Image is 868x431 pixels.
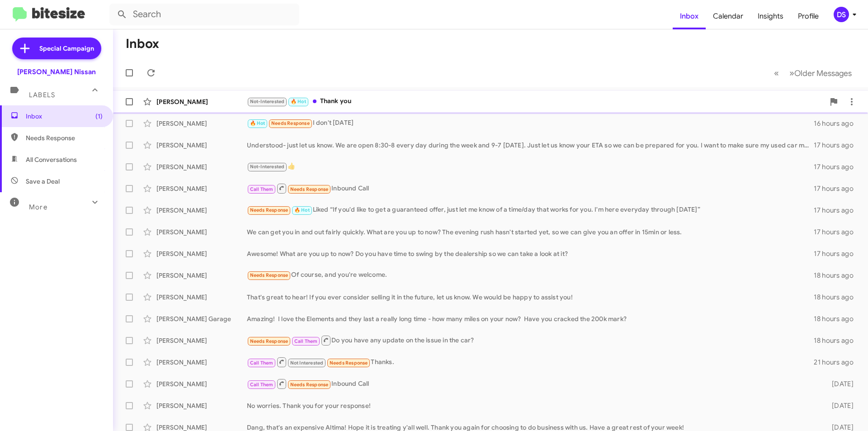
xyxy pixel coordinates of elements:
[294,338,318,344] span: Call Them
[156,141,247,150] div: [PERSON_NAME]
[817,379,861,388] div: [DATE]
[156,379,247,388] div: [PERSON_NAME]
[29,203,47,211] span: More
[17,67,96,76] div: [PERSON_NAME] Nissan
[784,64,857,82] button: Next
[814,293,861,302] div: 18 hours ago
[247,401,817,410] div: No worries. Thank you for your response!
[814,358,861,367] div: 21 hours ago
[156,293,247,302] div: [PERSON_NAME]
[247,293,814,302] div: That's great to hear! If you ever consider selling it in the future, let us know. We would be hap...
[156,184,247,193] div: [PERSON_NAME]
[814,184,861,193] div: 17 hours ago
[817,401,861,410] div: [DATE]
[769,64,784,82] button: Previous
[290,360,324,366] span: Not Interested
[156,401,247,410] div: [PERSON_NAME]
[814,249,861,258] div: 17 hours ago
[247,335,814,346] div: Do you have any update on the issue in the car?
[250,272,288,278] span: Needs Response
[26,133,103,142] span: Needs Response
[826,7,858,22] button: DS
[156,227,247,237] div: [PERSON_NAME]
[26,177,60,186] span: Save a Deal
[26,112,103,121] span: Inbox
[247,141,814,150] div: Understood- just let us know. We are open 8:30-8 every day during the week and 9-7 [DATE]. Just l...
[814,119,861,128] div: 16 hours ago
[250,207,288,213] span: Needs Response
[126,37,159,51] h1: Inbox
[156,162,247,171] div: [PERSON_NAME]
[95,112,103,121] span: (1)
[794,68,852,78] span: Older Messages
[156,119,247,128] div: [PERSON_NAME]
[774,67,779,79] span: «
[12,38,101,59] a: Special Campaign
[247,378,817,389] div: Inbound Call
[250,382,274,388] span: Call Them
[156,358,247,367] div: [PERSON_NAME]
[156,271,247,280] div: [PERSON_NAME]
[156,314,247,323] div: [PERSON_NAME] Garage
[247,249,814,258] div: Awesome! What are you up to now? Do you have time to swing by the dealership so we can take a loo...
[250,338,288,344] span: Needs Response
[814,206,861,215] div: 17 hours ago
[789,67,794,79] span: »
[247,118,814,128] div: I don't [DATE]
[791,3,826,29] a: Profile
[29,91,55,99] span: Labels
[26,155,77,164] span: All Conversations
[330,360,368,366] span: Needs Response
[156,249,247,258] div: [PERSON_NAME]
[156,336,247,345] div: [PERSON_NAME]
[250,164,285,170] span: Not-Interested
[814,271,861,280] div: 18 hours ago
[294,207,310,213] span: 🔥 Hot
[247,270,814,280] div: Of course, and you're welcome.
[814,314,861,323] div: 18 hours ago
[814,227,861,237] div: 17 hours ago
[673,3,706,29] a: Inbox
[250,120,265,126] span: 🔥 Hot
[247,314,814,323] div: Amazing! I love the Elements and they last a really long time - how many miles on your now? Have ...
[834,7,849,22] div: DS
[290,186,329,192] span: Needs Response
[290,382,329,388] span: Needs Response
[247,227,814,237] div: We can get you in and out fairly quickly. What are you up to now? The evening rush hasn't started...
[814,162,861,171] div: 17 hours ago
[247,356,814,368] div: Thanks.
[769,64,857,82] nav: Page navigation example
[247,96,825,107] div: Thank you
[109,4,299,25] input: Search
[39,44,94,53] span: Special Campaign
[247,205,814,215] div: Liked “If you'd like to get a guaranteed offer, just let me know of a time/day that works for you...
[156,206,247,215] div: [PERSON_NAME]
[156,97,247,106] div: [PERSON_NAME]
[814,336,861,345] div: 18 hours ago
[247,183,814,194] div: Inbound Call
[250,99,285,104] span: Not-Interested
[291,99,306,104] span: 🔥 Hot
[250,186,274,192] span: Call Them
[247,161,814,172] div: 👍
[271,120,310,126] span: Needs Response
[814,141,861,150] div: 17 hours ago
[250,360,274,366] span: Call Them
[706,3,750,29] a: Calendar
[750,3,791,29] a: Insights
